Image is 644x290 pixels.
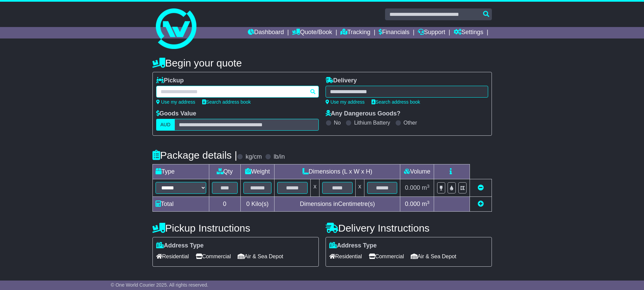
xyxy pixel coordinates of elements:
[326,110,401,117] label: Any Dangerous Goods?
[196,251,231,262] span: Commercial
[411,251,456,262] span: Air & Sea Depot
[240,197,275,212] td: Kilo(s)
[427,184,430,189] sup: 3
[326,77,357,84] label: Delivery
[422,201,430,207] span: m
[156,119,175,131] label: AUD
[152,197,209,212] td: Total
[427,200,430,205] sup: 3
[405,201,420,207] span: 0.000
[340,27,370,38] a: Tracking
[478,184,484,191] a: Remove this item
[156,251,189,262] span: Residential
[156,99,195,105] a: Use my address
[152,164,209,179] td: Type
[245,153,262,161] label: kg/cm
[354,120,390,126] label: Lithium Battery
[152,57,492,69] h4: Begin your quote
[248,27,284,38] a: Dashboard
[334,120,341,126] label: No
[275,164,400,179] td: Dimensions (L x W x H)
[292,27,332,38] a: Quote/Book
[400,164,434,179] td: Volume
[156,77,184,84] label: Pickup
[379,27,409,38] a: Financials
[454,27,483,38] a: Settings
[405,184,420,191] span: 0.000
[246,201,249,207] span: 0
[238,251,283,262] span: Air & Sea Depot
[478,201,484,207] a: Add new item
[156,110,196,117] label: Goods Value
[273,153,285,161] label: lb/in
[156,242,204,249] label: Address Type
[209,197,240,212] td: 0
[111,282,209,288] span: © One World Courier 2025. All rights reserved.
[355,179,364,197] td: x
[202,99,251,105] a: Search address book
[240,164,275,179] td: Weight
[329,251,362,262] span: Residential
[404,120,417,126] label: Other
[156,86,319,98] typeahead: Please provide city
[152,150,237,161] h4: Package details |
[329,242,377,249] label: Address Type
[422,184,430,191] span: m
[209,164,240,179] td: Qty
[326,99,365,105] a: Use my address
[152,222,319,234] h4: Pickup Instructions
[369,251,404,262] span: Commercial
[326,222,492,234] h4: Delivery Instructions
[311,179,319,197] td: x
[372,99,420,105] a: Search address book
[418,27,445,38] a: Support
[275,197,400,212] td: Dimensions in Centimetre(s)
